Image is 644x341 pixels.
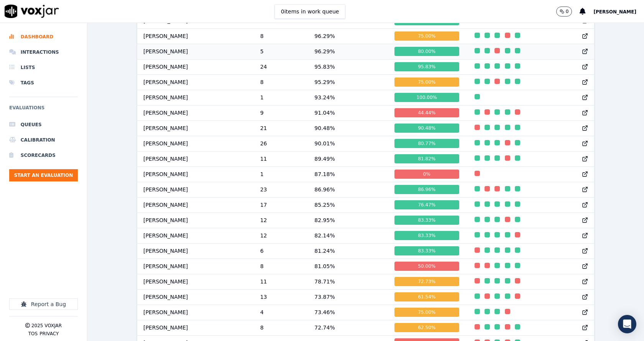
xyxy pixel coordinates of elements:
td: 86.96 % [308,182,388,197]
td: 9 [254,105,309,120]
div: 83.33 % [394,231,459,240]
td: 95.83 % [308,59,388,74]
div: 83.33 % [394,246,459,255]
div: 90.48 % [394,124,459,133]
td: [PERSON_NAME] [137,90,254,105]
td: [PERSON_NAME] [137,105,254,120]
td: 87.18 % [308,166,388,182]
td: 1 [254,166,309,182]
td: [PERSON_NAME] [137,305,254,320]
div: 86.96 % [394,185,459,194]
td: [PERSON_NAME] [137,259,254,274]
a: Tags [9,75,78,91]
p: 2025 Voxjar [31,323,62,329]
td: 82.14 % [308,228,388,243]
td: 17 [254,197,309,213]
td: 91.04 % [308,105,388,120]
button: 0 [556,7,580,16]
td: [PERSON_NAME] [137,120,254,136]
div: 100.00 % [394,93,459,102]
a: Dashboard [9,29,78,44]
td: 13 [254,289,309,305]
a: Scorecards [9,148,78,163]
td: [PERSON_NAME] [137,243,254,259]
td: 72.74 % [308,320,388,335]
td: [PERSON_NAME] [137,182,254,197]
td: [PERSON_NAME] [137,151,254,166]
td: 73.46 % [308,305,388,320]
a: Queues [9,117,78,132]
p: 0 [566,8,569,15]
div: 95.83 % [394,62,459,71]
td: [PERSON_NAME] [137,228,254,243]
td: [PERSON_NAME] [137,320,254,335]
td: 90.01 % [308,136,388,151]
td: 5 [254,44,309,59]
td: [PERSON_NAME] [137,59,254,74]
td: 23 [254,182,309,197]
td: [PERSON_NAME] [137,197,254,213]
div: 62.50 % [394,323,459,332]
td: 12 [254,213,309,228]
td: 6 [254,243,309,259]
td: 90.48 % [308,120,388,136]
a: Calibration [9,132,78,148]
h6: Evaluations [9,103,78,117]
td: 24 [254,59,309,74]
div: 80.77 % [394,139,459,148]
div: 0 % [394,170,459,179]
td: 8 [254,74,309,90]
a: Interactions [9,44,78,60]
div: 72.73 % [394,277,459,286]
td: [PERSON_NAME] [137,289,254,305]
td: [PERSON_NAME] [137,274,254,289]
td: 4 [254,305,309,320]
td: 8 [254,320,309,335]
td: [PERSON_NAME] [137,136,254,151]
td: 96.29 % [308,28,388,44]
div: Open Intercom Messenger [618,315,636,333]
td: 89.49 % [308,151,388,166]
td: 26 [254,136,309,151]
td: 96.29 % [308,44,388,59]
td: 11 [254,151,309,166]
td: 82.95 % [308,213,388,228]
span: [PERSON_NAME] [593,9,636,15]
td: 12 [254,228,309,243]
div: 81.82 % [394,154,459,163]
td: 73.87 % [308,289,388,305]
div: 76.47 % [394,200,459,209]
button: 0 [556,7,572,16]
button: 0items in work queue [274,4,346,19]
td: 95.29 % [308,74,388,90]
div: 61.54 % [394,292,459,301]
td: 21 [254,120,309,136]
td: [PERSON_NAME] [137,166,254,182]
div: 80.00 % [394,47,459,56]
td: [PERSON_NAME] [137,213,254,228]
td: 93.24 % [308,90,388,105]
button: Privacy [39,331,59,337]
td: 85.25 % [308,197,388,213]
td: 81.05 % [308,259,388,274]
div: 44.44 % [394,108,459,117]
td: [PERSON_NAME] [137,28,254,44]
button: Start an Evaluation [9,169,78,181]
div: 75.00 % [394,31,459,41]
button: Report a Bug [9,298,78,310]
td: [PERSON_NAME] [137,74,254,90]
button: TOS [28,331,38,337]
td: 81.24 % [308,243,388,259]
a: Lists [9,60,78,75]
div: 83.33 % [394,216,459,225]
div: 50.00 % [394,262,459,271]
td: 78.71 % [308,274,388,289]
td: 8 [254,28,309,44]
